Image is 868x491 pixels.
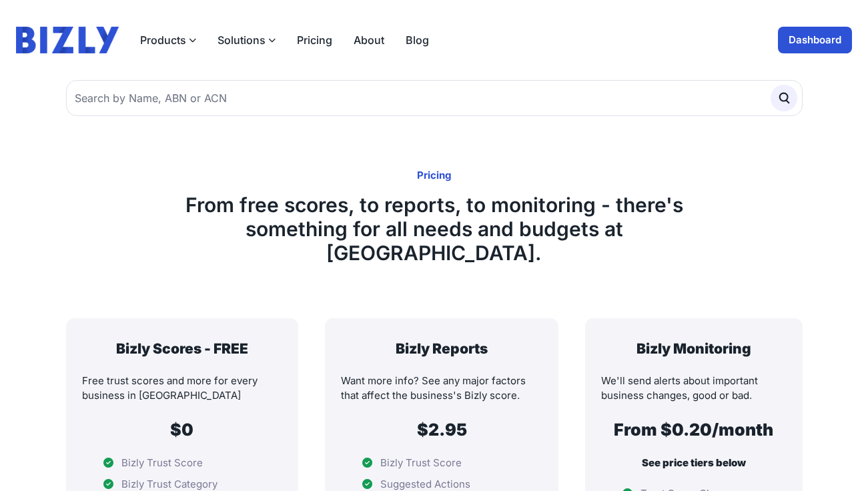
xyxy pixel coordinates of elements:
p: We'll send alerts about important business changes, good or bad. [601,374,786,404]
p: See price tiers below [601,456,786,471]
a: About [354,32,384,48]
button: Solutions [218,32,276,48]
input: Search by Name, ABN or ACN [66,80,803,116]
button: Products [140,32,196,48]
h2: $0 [82,420,283,440]
li: Bizly Trust Score [82,456,283,471]
h2: From $0.20/month [601,420,786,440]
a: Blog [406,32,429,48]
h2: $2.95 [341,420,542,440]
p: Want more info? See any major factors that affect the business's Bizly score. [341,374,542,404]
a: Dashboard [778,27,852,53]
h3: Bizly Reports [341,340,542,358]
h3: Bizly Monitoring [601,340,786,358]
li: Bizly Trust Score [341,456,542,471]
p: Free trust scores and more for every business in [GEOGRAPHIC_DATA] [82,374,283,404]
h3: Bizly Scores - FREE [82,340,283,358]
a: Pricing [297,32,332,48]
h1: From free scores, to reports, to monitoring - there's something for all needs and budgets at [GEO... [135,193,733,265]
